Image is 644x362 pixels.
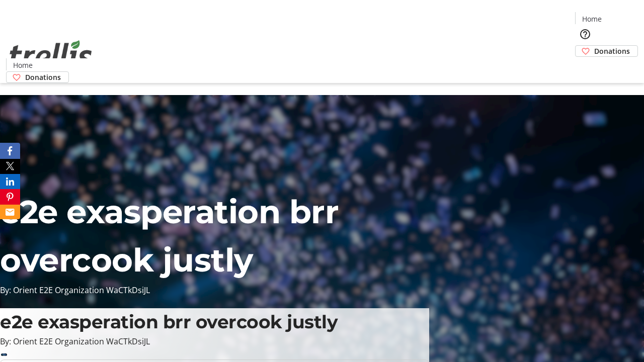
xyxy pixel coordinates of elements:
[575,24,595,44] button: Help
[6,29,96,79] img: Orient E2E Organization WaCTkDsiJL's Logo
[13,60,33,70] span: Home
[575,45,638,57] a: Donations
[575,57,595,77] button: Cart
[594,46,630,56] span: Donations
[576,14,608,24] a: Home
[582,14,602,24] span: Home
[7,60,39,70] a: Home
[25,72,61,82] span: Donations
[6,71,69,83] a: Donations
